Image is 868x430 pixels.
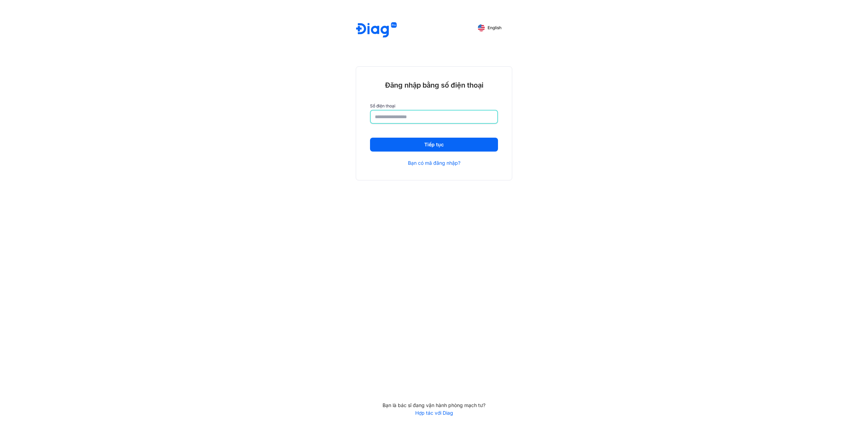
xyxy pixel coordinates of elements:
[473,22,506,33] button: English
[356,410,512,416] a: Hợp tác với Diag
[356,402,512,408] div: Bạn là bác sĩ đang vận hành phòng mạch tư?
[408,160,460,166] a: Bạn có mã đăng nhập?
[370,104,498,108] label: Số điện thoại
[478,24,485,31] img: English
[356,22,397,39] img: logo
[370,81,498,90] div: Đăng nhập bằng số điện thoại
[370,138,498,152] button: Tiếp tục
[488,25,501,30] span: English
